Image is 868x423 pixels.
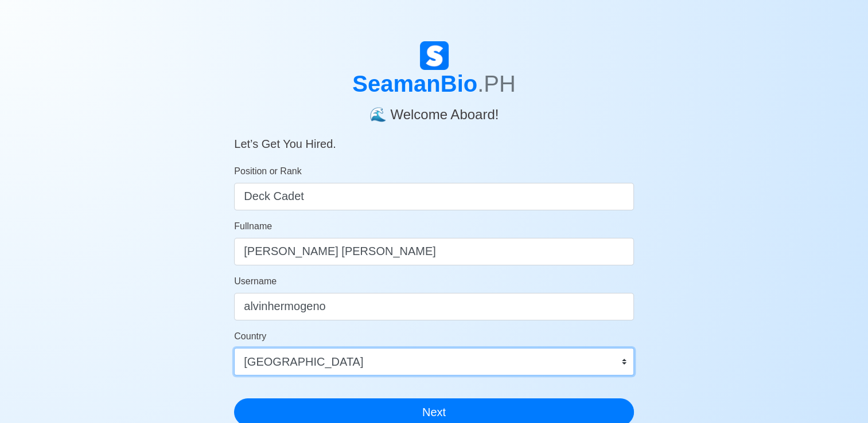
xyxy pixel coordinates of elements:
[477,71,516,96] span: .PH
[234,238,634,265] input: Your Fullname
[234,293,634,320] input: Ex. donaldcris
[234,70,634,97] h1: SeamanBio
[234,276,277,286] span: Username
[234,123,634,151] h5: Let’s Get You Hired.
[234,183,634,210] input: ex. 2nd Officer w/Master License
[234,97,634,123] h4: 🌊 Welcome Aboard!
[420,41,449,70] img: Logo
[234,166,301,176] span: Position or Rank
[234,221,272,231] span: Fullname
[234,330,266,343] label: Country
